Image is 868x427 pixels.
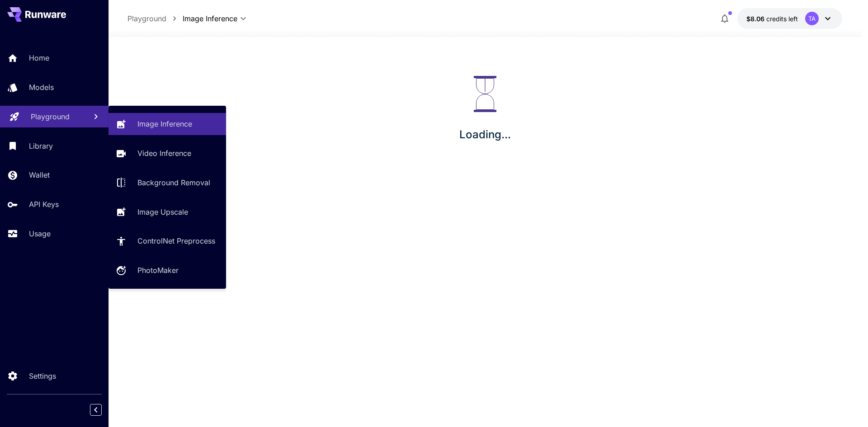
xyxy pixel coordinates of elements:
[108,230,226,252] a: ControlNet Preprocess
[29,228,51,239] p: Usage
[108,201,226,223] a: Image Upscale
[108,172,226,194] a: Background Removal
[29,52,49,63] p: Home
[183,13,237,24] span: Image Inference
[97,402,108,418] div: Collapse sidebar
[29,371,56,381] p: Settings
[31,111,70,122] p: Playground
[737,8,842,29] button: $8.06302
[459,127,511,143] p: Loading...
[127,13,166,24] p: Playground
[805,12,819,25] div: TA
[137,177,210,188] p: Background Removal
[137,118,192,129] p: Image Inference
[108,113,226,135] a: Image Inference
[137,148,191,159] p: Video Inference
[137,235,215,246] p: ControlNet Preprocess
[766,15,798,23] span: credits left
[137,265,179,276] p: PhotoMaker
[29,169,50,180] p: Wallet
[127,13,183,24] nav: breadcrumb
[108,259,226,282] a: PhotoMaker
[746,14,798,23] div: $8.06302
[29,199,59,210] p: API Keys
[108,142,226,164] a: Video Inference
[90,404,102,416] button: Collapse sidebar
[29,141,53,151] p: Library
[137,206,188,217] p: Image Upscale
[29,82,54,93] p: Models
[746,15,766,23] span: $8.06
